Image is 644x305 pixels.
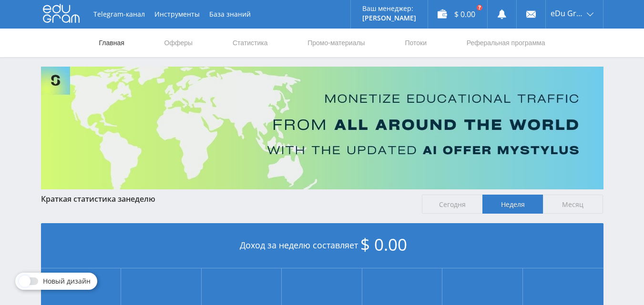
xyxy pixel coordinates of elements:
span: Сегодня [422,195,482,214]
span: неделю [126,194,155,204]
span: Новый дизайн [43,277,91,285]
a: Реферальная программа [466,29,546,57]
p: Ваш менеджер: [362,5,416,12]
a: Офферы [164,29,194,57]
p: [PERSON_NAME] [362,14,416,22]
a: Статистика [232,29,269,57]
span: $ 0.00 [360,233,407,256]
img: Banner [41,67,603,189]
span: Месяц [543,195,603,214]
span: eDu Group [551,10,584,17]
span: Неделя [482,195,543,214]
a: Главная [98,29,125,57]
a: Промо-материалы [307,29,366,57]
div: Краткая статистика за [41,195,413,203]
a: Потоки [404,29,428,57]
div: Доход за неделю составляет [41,223,603,268]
